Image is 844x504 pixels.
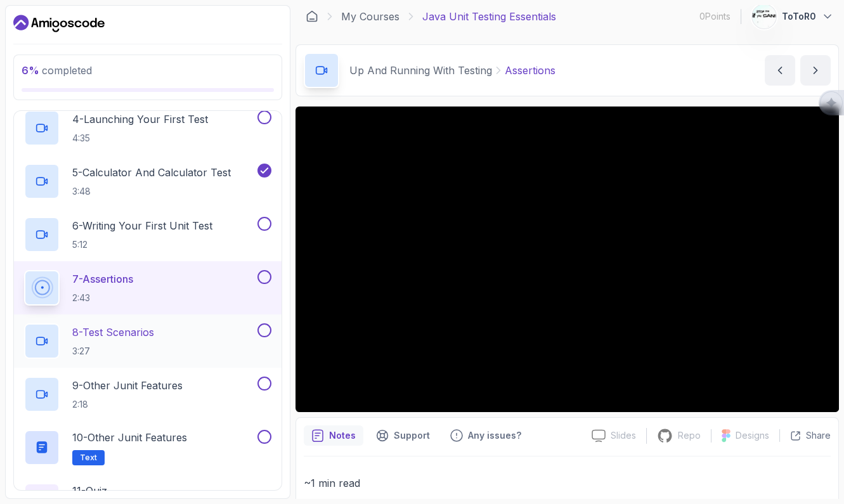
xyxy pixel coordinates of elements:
p: Any issues? [468,429,521,442]
p: 5 - Calculator And Calculator Test [72,165,231,180]
p: 9 - Other Junit Features [72,378,183,393]
button: 10-Other Junit FeaturesText [24,430,271,465]
p: 11 - Quiz [72,483,107,498]
span: 6 % [22,64,39,77]
a: Dashboard [306,10,318,23]
p: Up And Running With Testing [349,63,492,78]
p: 8 - Test Scenarios [72,325,154,340]
button: Share [779,429,831,442]
button: Feedback button [443,425,529,446]
p: 4 - Launching Your First Test [72,112,208,127]
a: My Courses [341,9,399,24]
button: Support button [368,425,438,446]
p: Assertions [505,63,555,78]
button: previous content [765,55,795,86]
p: 6 - Writing Your First Unit Test [72,218,212,233]
iframe: 7 - Assertions [295,107,839,412]
button: 8-Test Scenarios3:27 [24,323,271,359]
p: 2:18 [72,398,183,411]
p: ~1 min read [304,474,831,492]
span: completed [22,64,92,77]
p: 10 - Other Junit Features [72,430,187,445]
button: user profile imageToToR0 [751,4,834,29]
p: Designs [736,429,769,442]
p: Share [806,429,831,442]
button: 7-Assertions2:43 [24,270,271,306]
p: 2:43 [72,292,133,304]
button: next content [800,55,831,86]
p: 7 - Assertions [72,271,133,287]
a: Dashboard [13,13,105,34]
img: user profile image [752,4,776,29]
p: Java Unit Testing Essentials [422,9,556,24]
p: 3:27 [72,345,154,358]
span: Text [80,453,97,463]
p: 0 Points [699,10,730,23]
p: ToToR0 [782,10,816,23]
p: 3:48 [72,185,231,198]
p: Notes [329,429,356,442]
p: Repo [678,429,701,442]
button: 5-Calculator And Calculator Test3:48 [24,164,271,199]
button: notes button [304,425,363,446]
p: Slides [611,429,636,442]
button: 6-Writing Your First Unit Test5:12 [24,217,271,252]
button: 9-Other Junit Features2:18 [24,377,271,412]
p: 4:35 [72,132,208,145]
p: 5:12 [72,238,212,251]
p: Support [394,429,430,442]
button: 4-Launching Your First Test4:35 [24,110,271,146]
